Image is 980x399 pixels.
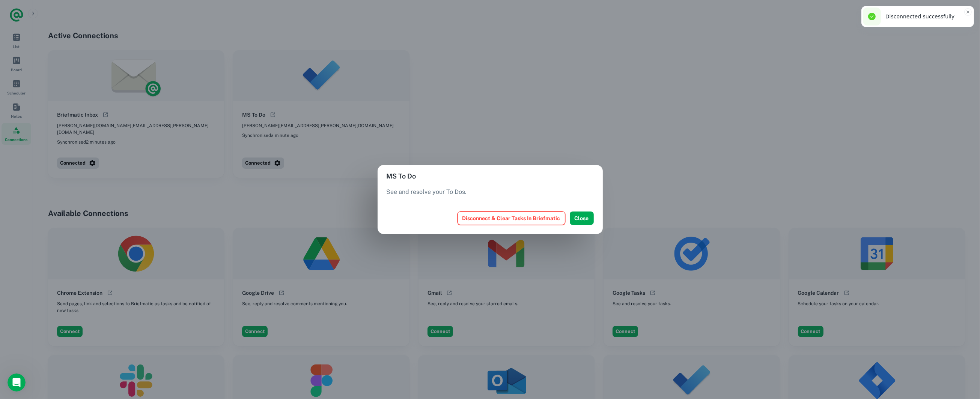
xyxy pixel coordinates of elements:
[387,187,594,196] p: See and resolve your To Dos.
[964,8,972,16] button: Close toast
[885,13,959,21] div: Disconnected successfully
[5,3,19,17] button: go back
[378,165,603,187] h2: MS To Do
[458,211,565,225] button: Disconnect & Clear Tasks In Briefmatic
[8,373,26,391] iframe: Intercom live chat
[570,211,594,225] button: Close
[226,3,240,17] button: Collapse window
[240,3,253,16] div: Close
